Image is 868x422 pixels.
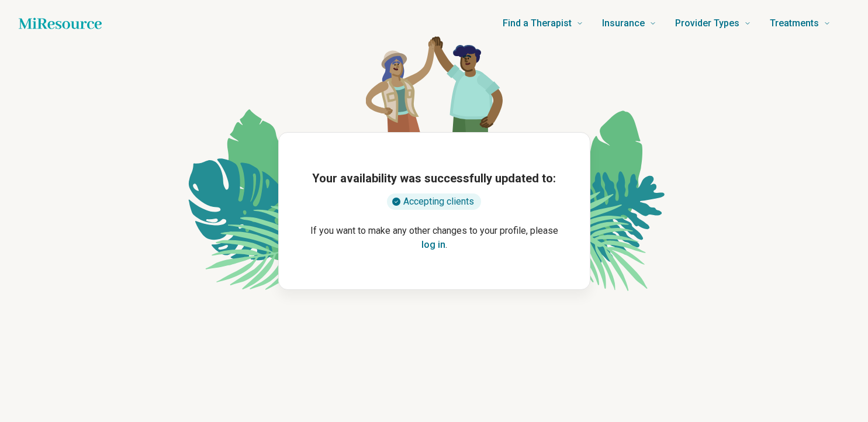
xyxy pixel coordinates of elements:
span: Treatments [770,15,819,32]
span: Find a Therapist [503,15,572,32]
h1: Your availability was successfully updated to: [312,170,556,186]
div: Accepting clients [387,193,481,210]
button: log in [421,238,445,252]
a: Home page [19,12,102,35]
span: Insurance [602,15,645,32]
p: If you want to make any other changes to your profile, please . [298,224,571,252]
span: Provider Types [675,15,739,32]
